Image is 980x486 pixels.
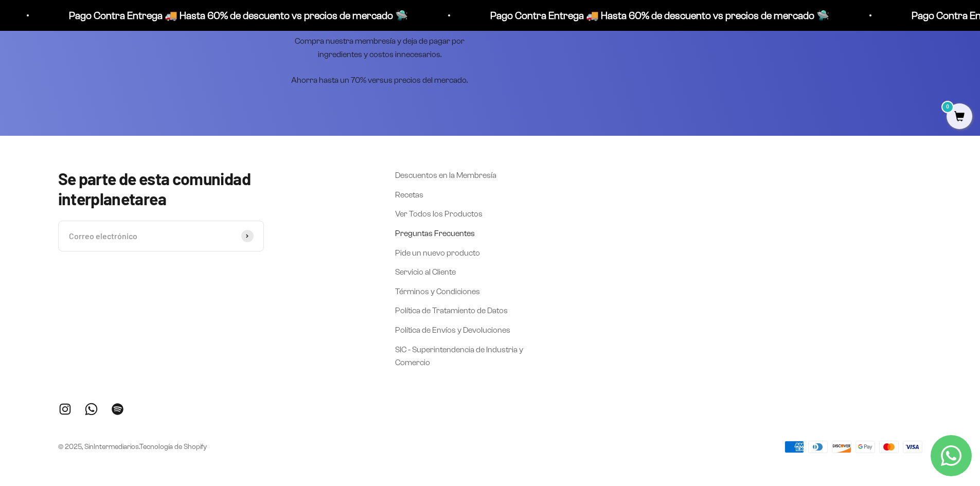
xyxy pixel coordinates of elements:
[395,265,456,279] a: Servicio al Cliente
[395,169,496,182] a: Descuentos en la Membresía
[395,246,480,260] a: Pide un nuevo producto
[395,323,510,337] a: Política de Envíos y Devoluciones
[12,131,213,149] div: Un mejor precio
[279,34,480,61] p: Compra nuestra membresía y deja de pagar por ingredientes y costos innecesarios.
[58,441,207,453] p: © 2025, SinIntermediarios.
[12,49,213,67] div: Más información sobre los ingredientes
[12,90,213,108] div: Una promoción especial
[395,207,483,221] a: Ver Todos los Productos
[947,112,972,123] a: 0
[59,7,398,24] p: Pago Contra Entrega 🚚 Hasta 60% de descuento vs precios de mercado 🛸
[12,69,213,87] div: Reseñas de otros clientes
[168,154,212,172] span: Enviar
[58,402,72,416] a: Síguenos en Instagram
[167,154,213,172] button: Enviar
[12,16,213,40] p: ¿Qué te haría sentir más seguro de comprar este producto?
[395,343,524,369] a: SIC - Superintendencia de Industria y Comercio
[139,443,207,451] a: Tecnología de Shopify
[279,74,480,87] p: Ahorra hasta un 70% versus precios del mercado.
[395,227,475,240] a: Preguntas Frecuentes
[12,111,213,129] div: Un video del producto
[84,402,98,416] a: Síguenos en WhatsApp
[395,285,480,298] a: Términos y Condiciones
[58,169,346,208] p: Se parte de esta comunidad interplanetarea
[111,402,124,416] a: Síguenos en Spotify
[395,188,423,202] a: Recetas
[480,7,819,24] p: Pago Contra Entrega 🚚 Hasta 60% de descuento vs precios de mercado 🛸
[395,304,508,317] a: Política de Tratamiento de Datos
[941,101,954,113] mark: 0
